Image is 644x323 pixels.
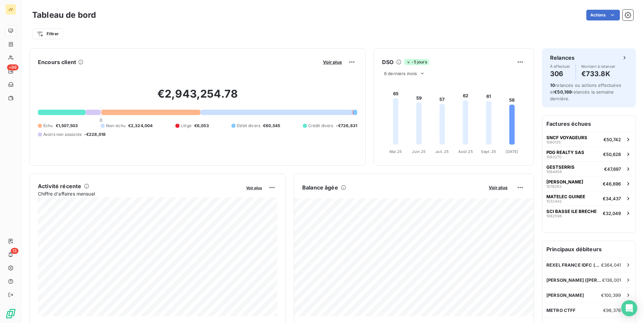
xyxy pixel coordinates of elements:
span: Voir plus [489,185,507,190]
span: +99 [7,64,18,70]
button: MATELEC GUINEE1032442€34,437 [542,191,636,206]
button: [PERSON_NAME]1078293€46,696 [542,176,636,191]
button: Voir plus [244,184,264,191]
span: Voir plus [246,185,262,190]
span: PDG REALTY SAS [546,150,584,155]
h6: Encours client [38,58,76,66]
tspan: Août 25 [458,149,473,154]
button: Voir plus [321,59,344,65]
span: METRO CTFF [546,308,576,313]
span: €1,507,503 [56,123,78,129]
span: SCI BASSE ILE BRECHE [546,209,597,214]
h6: Principaux débiteurs [542,241,636,257]
span: MATELEC GUINEE [546,194,585,199]
span: GESTSERRIS [546,164,575,170]
h4: €733.8K [581,68,615,79]
span: À effectuer [550,64,570,68]
span: Débit divers [237,123,260,129]
span: €50,742 [603,137,621,142]
span: Montant à relancer [581,64,615,68]
span: 1078293 [546,184,561,189]
span: 1032442 [546,199,562,203]
div: Open Intercom Messenger [621,300,637,316]
span: 13 [11,248,18,254]
span: Voir plus [323,59,342,65]
span: [PERSON_NAME] [546,179,583,184]
span: Non-échu [106,123,125,129]
span: €34,437 [603,196,621,201]
button: SCI BASSE ILE BRECHE1082598€32,049 [542,206,636,220]
span: 10 [550,83,555,88]
span: €136,001 [602,277,621,283]
span: [PERSON_NAME] ([PERSON_NAME]) [546,277,602,283]
button: PDG REALTY SAS1083270€50,628 [542,147,636,161]
span: -€726,831 [336,123,357,129]
h6: Factures échues [542,116,636,132]
span: [PERSON_NAME] [546,292,584,298]
span: €32,049 [603,211,621,216]
h3: Tableau de bord [32,9,96,21]
h6: Activité récente [38,182,81,190]
span: €50,169 [554,89,572,95]
span: Échu [43,123,53,129]
span: 1080135 [546,140,561,144]
button: Voir plus [487,184,509,191]
span: 1084458 [546,170,562,174]
tspan: [DATE] [505,149,518,154]
tspan: Juin 25 [412,149,426,154]
img: Logo LeanPay [5,308,16,319]
span: €100,399 [601,292,621,298]
button: Filtrer [32,29,63,39]
span: -€228,018 [84,131,106,138]
span: €98,376 [603,308,621,313]
h6: DSO [382,58,393,66]
tspan: Juil. 25 [435,149,449,154]
button: GESTSERRIS1084458€47,697 [542,161,636,176]
span: €6,053 [194,123,209,129]
span: €46,696 [603,181,621,186]
span: 0 [100,117,102,123]
span: Litige [181,123,192,129]
span: €2,324,004 [128,123,153,129]
span: -5 jours [404,59,429,65]
span: €60,545 [263,123,280,129]
span: relances ou actions effectuées et relancés la semaine dernière. [550,83,621,101]
span: €50,628 [603,152,621,157]
tspan: Mai 25 [389,149,402,154]
span: €47,697 [604,166,621,172]
tspan: Sept. 25 [481,149,496,154]
span: Avoirs non associés [43,131,82,138]
h4: 306 [550,68,570,79]
span: 1083270 [546,155,561,159]
span: REXEL FRANCE IDFC (MEUNG) [546,262,601,268]
h6: Balance âgée [302,183,338,192]
button: Actions [586,10,620,20]
span: 1082598 [546,214,562,218]
span: Chiffre d'affaires mensuel [38,190,241,197]
span: Crédit divers [308,123,333,129]
h6: Relances [550,54,575,62]
button: SNCF VOYAGEURS1080135€50,742 [542,132,636,147]
h2: €2,943,254.78 [38,87,357,107]
span: 6 derniers mois [384,71,417,76]
div: JV [5,4,16,15]
span: SNCF VOYAGEURS [546,135,587,140]
span: €364,041 [601,262,621,268]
